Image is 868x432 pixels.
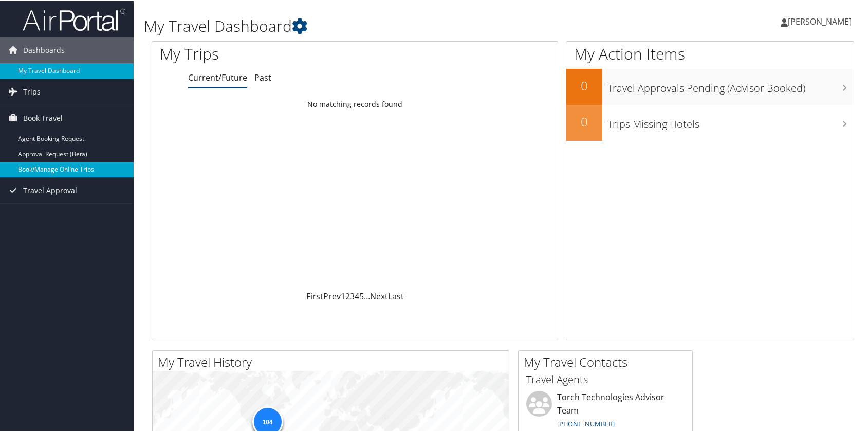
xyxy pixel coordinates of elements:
span: Trips [23,78,41,104]
span: Book Travel [23,104,63,130]
h2: 0 [566,112,602,129]
a: 5 [359,290,364,301]
h2: 0 [566,76,602,93]
a: Last [388,290,404,301]
a: Past [254,71,271,82]
h3: Trips Missing Hotels [607,111,854,130]
a: Next [370,290,388,301]
a: Current/Future [188,71,247,82]
a: 0Trips Missing Hotels [566,104,854,140]
a: [PHONE_NUMBER] [557,418,615,427]
td: No matching records found [152,94,558,112]
a: 3 [350,290,355,301]
h1: My Trips [160,42,381,64]
a: 0Travel Approvals Pending (Advisor Booked) [566,68,854,104]
h2: My Travel Contacts [524,352,692,370]
h1: My Action Items [566,42,854,64]
span: Travel Approval [23,177,77,202]
span: Dashboards [23,36,65,62]
a: 1 [341,290,345,301]
a: 2 [345,290,350,301]
span: … [364,290,370,301]
span: [PERSON_NAME] [788,15,852,26]
h2: My Travel History [158,352,509,370]
a: First [306,290,323,301]
h3: Travel Agents [526,371,685,386]
a: 4 [355,290,359,301]
a: Prev [323,290,341,301]
img: airportal-logo.png [23,7,125,31]
a: [PERSON_NAME] [781,5,862,36]
h3: Travel Approvals Pending (Advisor Booked) [607,75,854,95]
h1: My Travel Dashboard [144,14,622,36]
